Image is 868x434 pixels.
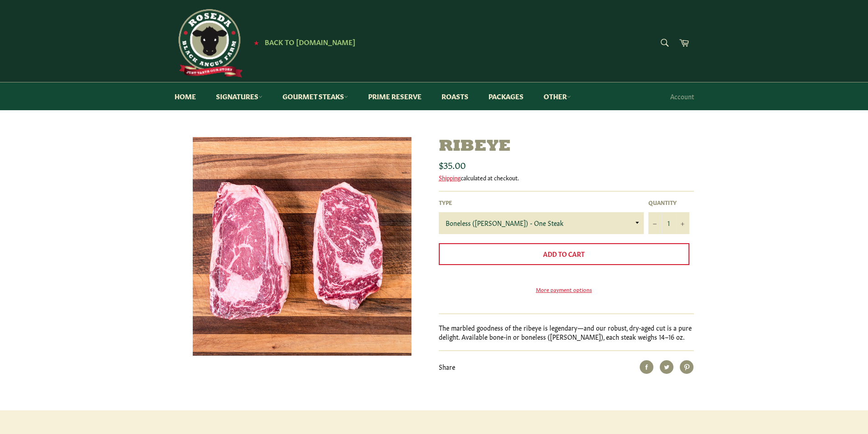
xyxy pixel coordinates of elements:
span: Back to [DOMAIN_NAME] [265,37,355,46]
span: ★ [254,39,259,46]
a: Signatures [207,82,272,110]
img: Roseda Beef [175,9,243,77]
button: Reduce item quantity by one [648,212,662,234]
label: Quantity [648,199,689,206]
label: Type [439,199,644,206]
a: Home [165,82,205,110]
a: Account [666,83,699,110]
a: Other [534,82,580,110]
span: Add to Cart [543,249,585,258]
h1: Ribeye [439,137,694,157]
a: Prime Reserve [359,82,431,110]
a: Roasts [432,82,478,110]
img: Ribeye [193,137,411,356]
button: Add to Cart [439,243,689,265]
span: $35.00 [439,158,466,171]
p: The marbled goodness of the ribeye is legendary—and our robust, dry-aged cut is a pure delight. A... [439,323,694,341]
button: Increase item quantity by one [676,212,689,234]
a: Shipping [439,173,461,182]
a: ★ Back to [DOMAIN_NAME] [249,39,355,46]
div: calculated at checkout. [439,174,694,182]
a: Gourmet Steaks [273,82,357,110]
span: Share [439,362,455,371]
a: More payment options [439,286,689,293]
a: Packages [479,82,533,110]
